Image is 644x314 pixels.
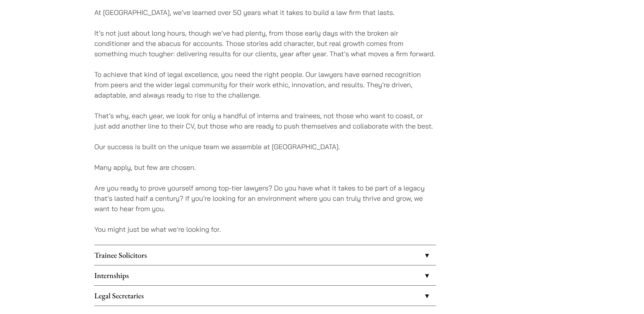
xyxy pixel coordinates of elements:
a: Internships [94,265,436,285]
p: You might just be what we’re looking for. [94,224,436,234]
p: Many apply, but few are chosen. [94,162,436,172]
p: Our success is built on the unique team we assemble at [GEOGRAPHIC_DATA]. [94,142,436,152]
a: Legal Secretaries [94,286,436,306]
p: It’s not just about long hours, though we’ve had plenty, from those early days with the broken ai... [94,28,436,59]
a: Trainee Solicitors [94,245,436,265]
p: Are you ready to prove yourself among top-tier lawyers? Do you have what it takes to be part of a... [94,183,436,214]
p: At [GEOGRAPHIC_DATA], we’ve learned over 50 years what it takes to build a law firm that lasts. [94,7,436,18]
p: To achieve that kind of legal excellence, you need the right people. Our lawyers have earned reco... [94,69,436,100]
p: That’s why, each year, we look for only a handful of interns and trainees, not those who want to ... [94,111,436,131]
